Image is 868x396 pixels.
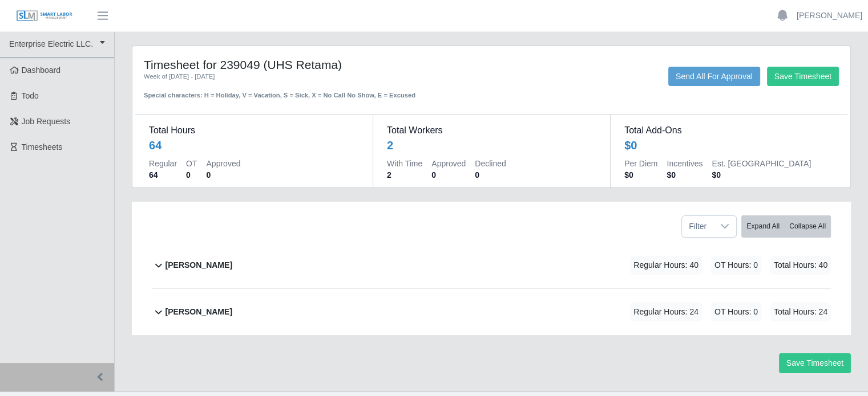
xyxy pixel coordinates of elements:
[784,215,831,238] button: Collapse All
[165,259,232,271] b: [PERSON_NAME]
[206,158,240,169] dt: Approved
[387,137,393,153] div: 2
[475,158,506,169] dt: Declined
[630,303,702,321] span: Regular Hours: 24
[144,81,423,100] div: Special characters: H = Holiday, V = Vacation, S = Sick, X = No Call No Show, E = Excused
[431,158,466,169] dt: Approved
[152,289,831,335] button: [PERSON_NAME] Regular Hours: 24 OT Hours: 0 Total Hours: 24
[16,10,73,22] img: SLM Logo
[144,58,423,72] h4: Timesheet for 239049 (UHS Retama)
[624,169,657,181] dd: $0
[186,169,197,181] dd: 0
[741,215,785,238] button: Expand All
[387,169,422,181] dd: 2
[797,10,862,22] a: [PERSON_NAME]
[682,216,713,237] span: Filter
[144,72,423,81] div: Week of [DATE] - [DATE]
[630,256,702,275] span: Regular Hours: 40
[668,67,760,86] button: Send All For Approval
[624,158,657,169] dt: Per Diem
[767,67,839,86] button: Save Timesheet
[624,124,834,137] dt: Total Add-Ons
[779,353,851,373] button: Save Timesheet
[387,124,596,137] dt: Total Workers
[770,256,831,275] span: Total Hours: 40
[186,158,197,169] dt: OT
[165,306,232,318] b: [PERSON_NAME]
[22,91,39,100] span: Todo
[152,242,831,288] button: [PERSON_NAME] Regular Hours: 40 OT Hours: 0 Total Hours: 40
[22,66,61,75] span: Dashboard
[711,256,761,275] span: OT Hours: 0
[431,169,466,181] dd: 0
[712,169,811,181] dd: $0
[22,142,63,152] span: Timesheets
[149,169,177,181] dd: 64
[741,215,831,238] div: bulk actions
[667,169,703,181] dd: $0
[387,158,422,169] dt: With Time
[22,117,71,126] span: Job Requests
[149,137,162,153] div: 64
[475,169,506,181] dd: 0
[711,303,761,321] span: OT Hours: 0
[206,169,240,181] dd: 0
[624,137,637,153] div: $0
[667,158,703,169] dt: Incentives
[770,303,831,321] span: Total Hours: 24
[149,158,177,169] dt: Regular
[149,124,359,137] dt: Total Hours
[712,158,811,169] dt: Est. [GEOGRAPHIC_DATA]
